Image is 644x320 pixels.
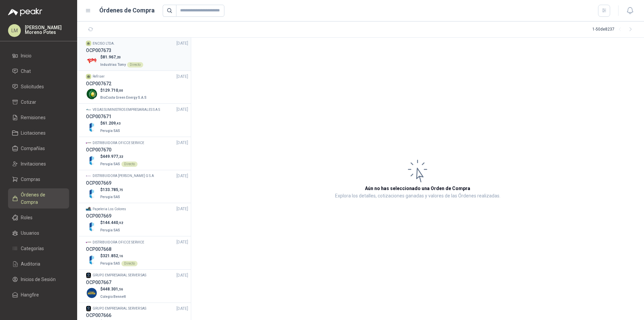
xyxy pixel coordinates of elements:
[21,83,44,90] span: Solicitudes
[86,287,98,299] img: Company Logo
[21,160,46,168] span: Invitaciones
[21,67,31,75] span: Chat
[118,89,123,92] span: ,00
[103,88,123,93] span: 129.710
[21,176,40,183] span: Compras
[86,80,111,87] h3: OCP007672
[8,288,69,301] a: Hangfire
[103,154,123,159] span: 449.977
[8,127,69,139] a: Licitaciones
[176,106,188,113] span: [DATE]
[86,40,188,68] a: ENCISO LTDA.[DATE] OCP007673Company Logo$81.967,20Industrias TomyDirecto
[121,162,138,167] div: Directo
[100,220,123,226] p: $
[100,129,120,133] span: Perugia SAS
[8,188,69,209] a: Órdenes de Compra
[103,121,121,126] span: 61.209
[103,55,121,59] span: 81.967
[21,260,40,268] span: Auditoria
[86,245,111,253] h3: OCP007668
[100,153,138,160] p: $
[8,111,69,124] a: Remisiones
[21,98,36,106] span: Cotizar
[118,188,123,192] span: ,75
[100,262,120,265] span: Perugia SAS
[86,140,188,167] a: Company LogoDISTRIBUIDORA OFICCE SERVICE[DATE] OCP007670Company Logo$449.977,22Perugia SASDirecto
[8,96,69,108] a: Cotizar
[21,114,46,121] span: Remisiones
[93,74,105,79] p: Refriser
[21,191,63,206] span: Órdenes de Compra
[103,220,123,225] span: 144.440
[8,65,69,78] a: Chat
[116,122,121,125] span: ,43
[176,173,188,179] span: [DATE]
[86,107,91,112] img: Company Logo
[118,155,123,158] span: ,22
[86,47,111,54] h3: OCP007673
[100,54,143,60] p: $
[21,276,56,283] span: Inicios de Sesión
[86,55,98,67] img: Company Logo
[86,221,98,232] img: Company Logo
[93,240,144,245] p: DISTRIBUIDORA OFICCE SERVICE
[86,207,91,212] img: Company Logo
[103,187,123,192] span: 133.785
[86,254,98,266] img: Company Logo
[86,188,98,199] img: Company Logo
[93,140,144,146] p: DISTRIBUIDORA OFICCE SERVICE
[592,24,636,35] div: 1 - 50 de 8237
[8,24,21,37] div: LM
[118,254,123,258] span: ,16
[93,273,146,278] p: GRUPO EMPRESARIAL SERVER SAS
[21,229,39,237] span: Usuarios
[8,242,69,255] a: Categorías
[127,62,143,67] div: Directo
[176,306,188,312] span: [DATE]
[86,154,98,166] img: Company Logo
[8,8,42,16] img: Logo peakr
[100,187,123,193] p: $
[86,74,188,101] a: Refriser[DATE] OCP007672Company Logo$129.710,00BioCosta Green Energy S.A.S
[100,120,121,127] p: $
[86,240,91,245] img: Company Logo
[8,49,69,62] a: Inicio
[21,291,39,299] span: Hangfire
[176,40,188,47] span: [DATE]
[100,195,120,199] span: Perugia SAS
[93,41,115,46] p: ENCISO LTDA.
[176,206,188,212] span: [DATE]
[176,140,188,146] span: [DATE]
[93,207,126,212] p: Papeleria Los Colores
[100,162,120,166] span: Perugia SAS
[86,140,91,145] img: Company Logo
[100,87,148,94] p: $
[21,52,32,59] span: Inicio
[86,173,91,179] img: Company Logo
[8,157,69,170] a: Invitaciones
[86,121,98,133] img: Company Logo
[86,306,91,311] img: Company Logo
[86,239,188,267] a: Company LogoDISTRIBUIDORA OFICCE SERVICE[DATE] OCP007668Company Logo$321.852,16Perugia SASDirecto
[93,306,146,311] p: GRUPO EMPRESARIAL SERVER SAS
[93,173,154,179] p: DISTRIBUIDORA [PERSON_NAME] G S.A
[365,185,470,192] h3: Aún no has seleccionado una Orden de Compra
[103,254,123,258] span: 321.852
[103,287,123,291] span: 448.301
[86,279,111,286] h3: OCP007667
[21,129,46,137] span: Licitaciones
[100,63,126,66] span: Industrias Tomy
[99,6,155,15] h1: Órdenes de Compra
[86,272,188,300] a: Company LogoGRUPO EMPRESARIAL SERVER SAS[DATE] OCP007667Company Logo$448.301,56Colegio Bennett
[21,214,33,221] span: Roles
[335,192,500,200] p: Explora los detalles, cotizaciones ganadas y valores de las Órdenes realizadas.
[8,227,69,239] a: Usuarios
[8,273,69,286] a: Inicios de Sesión
[86,146,111,153] h3: OCP007670
[86,273,91,278] img: Company Logo
[8,173,69,186] a: Compras
[21,145,45,152] span: Compañías
[176,239,188,245] span: [DATE]
[21,245,44,252] span: Categorías
[176,74,188,80] span: [DATE]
